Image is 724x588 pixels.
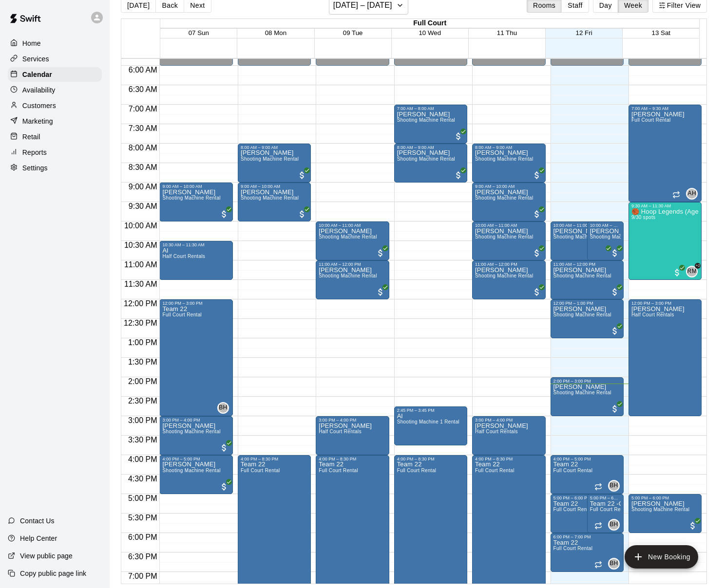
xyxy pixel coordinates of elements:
div: Brandon Holmes [608,519,620,531]
span: All customers have paid [376,287,385,297]
span: Shooting Machine Rental [631,507,689,512]
span: Shooting Machine Rental [475,234,533,239]
span: Brandon Holmes [612,558,620,570]
span: Shooting Machine Rental [397,156,455,162]
button: add [625,545,698,569]
a: Retail [8,129,102,144]
span: Shooting Machine Rental [162,468,220,473]
span: Ramon Mejia & 2 others [690,266,698,277]
span: All customers have paid [532,287,542,297]
div: 8:00 AM – 9:00 AM [397,145,464,150]
div: 4:00 PM – 8:30 PM [241,457,308,461]
div: 2:45 PM – 3:45 PM [397,408,464,413]
span: All customers have paid [454,131,463,141]
div: 2:00 PM – 3:00 PM [553,379,621,384]
span: 2:00 PM [126,377,160,386]
span: Alan Hyppolite [690,188,698,200]
div: 9:00 AM – 10:00 AM [162,184,229,189]
div: 10:00 AM – 11:00 AM [319,223,386,228]
span: RM [687,267,697,276]
span: 3:00 PM [126,416,160,424]
span: Shooting Machine Rental [162,195,220,201]
div: 10:30 AM – 11:30 AM: Al [159,241,232,280]
div: 11:00 AM – 12:00 PM [475,262,542,267]
div: 4:00 PM – 5:00 PM: Melvil Delestre [159,455,232,494]
span: 1:30 PM [126,358,160,366]
div: 9:00 AM – 10:00 AM: Didier Tamayo [472,183,545,221]
div: 10:00 AM – 11:00 AM: Sherly Bruno [587,221,624,260]
div: 12:00 PM – 3:00 PM: Anthony [629,299,702,416]
span: Shooting Machine Rental [397,117,455,123]
span: All customers have paid [219,443,229,453]
a: Home [8,36,102,51]
span: 4:30 PM [126,475,160,483]
span: All customers have paid [376,248,385,258]
span: Shooting Machine Rental [319,273,377,278]
span: All customers have paid [297,170,307,180]
span: 07 Sun [189,29,209,37]
button: 13 Sat [652,29,671,37]
div: 4:00 PM – 8:30 PM [319,457,386,461]
div: 3:00 PM – 4:00 PM [319,418,386,423]
div: Customers [8,98,102,113]
span: Recurring event [594,483,602,491]
span: Recurring event [672,191,680,199]
p: Availability [22,85,56,95]
p: View public page [20,551,73,561]
div: 10:00 AM – 11:00 AM [590,223,621,228]
span: Shooting Machine Rental [319,234,377,239]
span: 1:00 PM [126,338,160,347]
span: Full Court Rental [162,312,202,317]
span: 3:30 PM [126,436,160,444]
span: All customers have paid [532,170,542,180]
div: Brandon Holmes [608,480,620,492]
p: Marketing [22,116,53,126]
span: Shooting Machine Rental [475,156,533,162]
span: 9/30 spots filled [631,215,655,220]
span: 6:00 AM [126,66,160,74]
div: 7:00 AM – 8:00 AM: Sherly Bruno [394,105,467,144]
div: 6:00 PM – 7:00 PM: Team 22 [551,533,624,572]
div: 5:00 PM – 6:00 PM: Jay Greaser [629,494,702,533]
p: Help Center [20,533,57,543]
div: 12:00 PM – 1:00 PM [553,301,621,306]
span: BH [610,481,618,491]
span: BH [610,520,618,530]
span: 9:00 AM [126,183,160,191]
span: AH [688,189,696,199]
button: 10 Wed [419,29,441,37]
span: All customers have paid [297,209,307,219]
div: 4:00 PM – 8:30 PM [397,457,464,461]
span: All customers have paid [532,248,542,258]
span: Full Court Rental [397,468,437,473]
span: All customers have paid [610,248,620,258]
span: Full Court Rental [590,507,629,512]
a: Settings [8,161,102,175]
p: Settings [22,163,48,173]
a: Availability [8,83,102,97]
span: Full Court Rental [319,468,358,473]
div: 8:00 AM – 9:00 AM [475,145,542,150]
div: Brandon Holmes [217,402,229,414]
span: Recurring event [594,561,602,569]
div: 5:00 PM – 6:00 PM [553,496,610,500]
div: 12:00 PM – 3:00 PM: Team 22 [159,299,232,416]
div: 12:00 PM – 3:00 PM [162,301,229,306]
p: Home [22,38,41,48]
a: Reports [8,145,102,160]
span: +2 [695,263,701,269]
span: Full Court Rental [475,468,514,473]
span: All customers have paid [219,209,229,219]
div: 12:00 PM – 1:00 PM: Sherly Bruno [551,299,624,338]
button: 12 Fri [576,29,592,37]
a: Marketing [8,114,102,129]
div: 4:00 PM – 5:00 PM [162,457,229,461]
div: 10:00 AM – 11:00 AM [553,223,610,228]
span: Shooting Machine Rental [162,429,220,434]
span: All customers have paid [688,521,698,531]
